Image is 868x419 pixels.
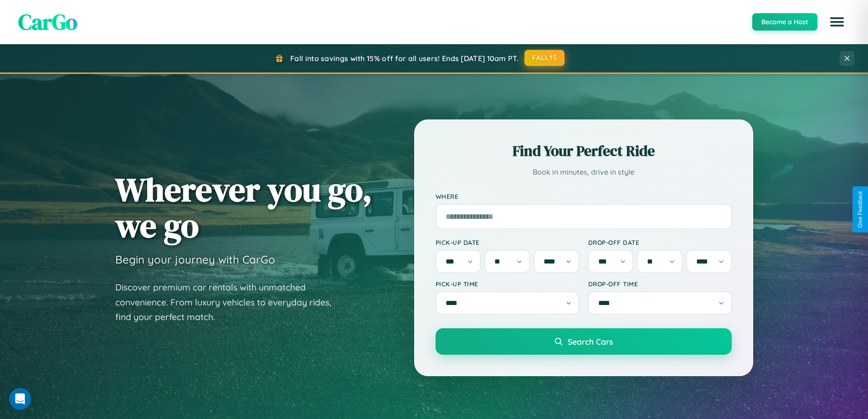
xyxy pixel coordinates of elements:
[436,238,579,246] label: Pick-up Date
[524,50,565,66] button: FALL15
[115,171,372,243] h1: Wherever you go, we go
[115,280,343,325] p: Discover premium car rentals with unmatched convenience. From luxury vehicles to everyday rides, ...
[824,9,850,35] button: Open menu
[436,166,732,179] p: Book in minutes, drive in style
[588,280,732,288] label: Drop-off Time
[9,388,31,410] iframe: Intercom live chat
[290,54,519,63] span: Fall into savings with 15% off for all users! Ends [DATE] 10am PT.
[436,328,732,355] button: Search Cars
[588,238,732,246] label: Drop-off Date
[18,7,77,37] span: CarGo
[436,192,732,200] label: Where
[752,13,817,31] button: Become a Host
[115,253,275,266] h3: Begin your journey with CarGo
[857,191,863,228] div: Give Feedback
[568,336,613,347] span: Search Cars
[436,280,579,288] label: Pick-up Time
[436,141,732,161] h2: Find Your Perfect Ride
